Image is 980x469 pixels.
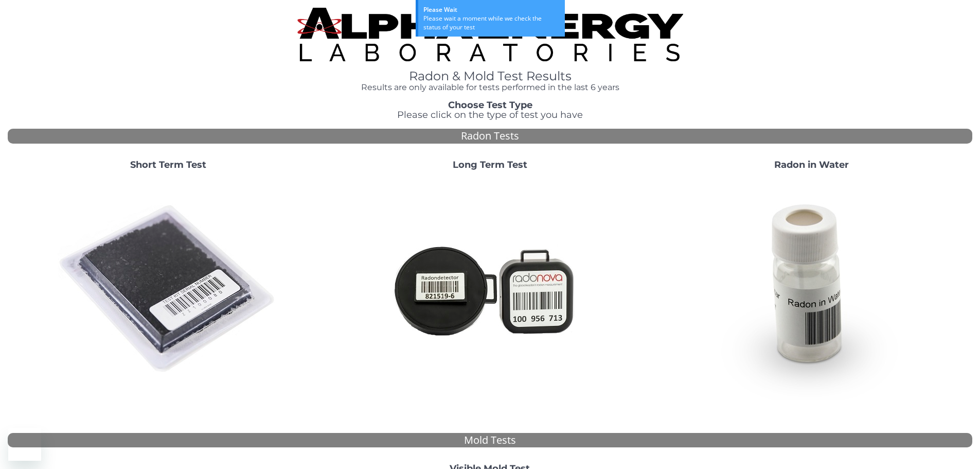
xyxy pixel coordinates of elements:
h1: Radon & Mold Test Results [297,70,683,83]
img: Radtrak2vsRadtrak3.jpg [379,179,600,400]
div: Please Wait [423,5,560,14]
img: ShortTerm.jpg [58,179,279,400]
div: Mold Tests [8,433,972,448]
div: Radon Tests [8,129,972,144]
strong: Choose Test Type [448,99,532,111]
img: TightCrop.jpg [297,8,683,61]
strong: Short Term Test [130,159,206,170]
span: Please click on the type of test you have [397,109,583,120]
strong: Radon in Water [774,159,849,170]
h4: Results are only available for tests performed in the last 6 years [297,83,683,92]
img: RadoninWater.jpg [701,179,922,400]
strong: Long Term Test [453,159,527,170]
iframe: Button to launch messaging window [8,428,41,461]
div: Please wait a moment while we check the status of your test [423,14,560,31]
